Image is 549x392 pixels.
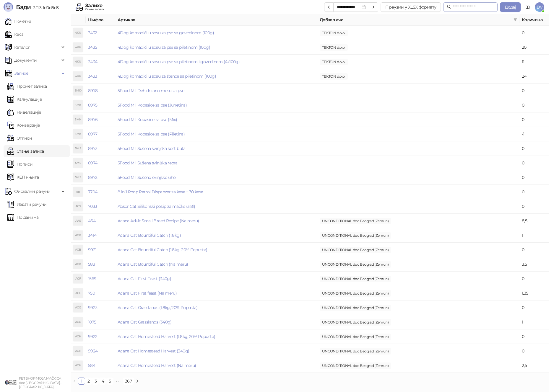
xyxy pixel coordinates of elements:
td: Acana Cat Homestead Harvest (1.8kg, 20% Popusta) [115,329,317,344]
div: 4KU [73,28,83,37]
a: Absor Cat Silikonski posip za mačke (3.8l) [118,204,195,209]
a: Каса [5,28,23,40]
a: 5Food Mil Kobasice za pse (Piletina) [118,131,185,137]
a: 583 [88,262,95,267]
small: PET SHOP MOJA MAČKICA doo [GEOGRAPHIC_DATA]-[GEOGRAPHIC_DATA] [19,376,61,389]
span: Добављачи [320,17,511,23]
a: Стање залиха [7,145,44,157]
div: ACH [73,332,83,341]
div: ACB [73,259,83,269]
a: Acana Cat Bountiful Catch (1.8kg) [118,233,181,238]
a: 9923 [88,305,97,310]
a: Документација [523,2,532,12]
span: UNCONDITIONAL doo Beograd (Zemun) [320,276,391,282]
a: 367 [123,378,134,384]
a: 4Dog komadići u sosu za štence sa piletinom (100g) [118,73,216,79]
span: filter [514,18,517,22]
td: 1 [519,228,549,243]
div: ACH [73,346,83,356]
div: 4KU [73,43,83,52]
a: 5Food Mil Sušeno svinjsko uho [118,175,176,180]
td: 5Food Mil Sušeno svinjsko uho [115,170,317,185]
div: Стање залиха [85,8,104,11]
span: UNCONDITIONAL doo Beograd (Zemun) [320,232,391,239]
span: filter [512,15,518,24]
a: Отписи [7,132,32,144]
span: UNCONDITIONAL doo Beograd (Zemun) [320,218,391,224]
a: 750 [88,290,95,296]
td: 1 [519,315,549,329]
a: 3414 [88,233,96,238]
div: 5MS [73,173,83,182]
th: Шифра [86,14,115,26]
a: 5 [107,378,113,384]
a: 5Food Mil Kobasice za pse (Mix) [118,117,177,122]
th: Добављачи [317,14,519,26]
td: 0 [519,141,549,156]
a: 8974 [88,160,97,166]
li: 3 [92,378,99,385]
li: 2 [85,378,92,385]
div: 5MS [73,144,83,153]
a: 8977 [88,131,97,137]
span: 3.11.3-fd0d8d3 [31,5,59,10]
td: 5Food Mil Kobasice za pse (Piletina) [115,127,317,141]
td: 4Dog komadići u sosu za pse sa piletinom (100g) [115,40,317,55]
img: 64x64-companyLogo-9f44b8df-f022-41eb-b7d6-300ad218de09.png [5,377,17,388]
div: 5MS [73,158,83,168]
div: 8I1 [73,187,83,197]
span: UNCONDITIONAL doo Beograd (Zemun) [320,290,391,297]
a: 5Food Mil Dehidrirano meso za pse [118,88,184,93]
a: Acana Cat Grasslands (340g) [118,319,172,325]
a: 5Food Mil Kobasice za pse (Junetina) [118,102,187,108]
a: 1 [78,378,85,384]
a: 8975 [88,102,97,108]
span: Фискални рачуни [14,185,50,197]
td: 5Food Mil Sušena svinjska rebra [115,156,317,170]
a: Acana Cat Homestead Harvest (340g) [118,348,189,354]
span: Документи [14,54,37,66]
td: 0 [519,344,549,358]
button: Преузми у XLSX формату [381,2,441,12]
div: ACB [73,231,83,240]
td: 5Food Mil Dehidrirano meso za pse [115,84,317,98]
td: 0 [519,26,549,40]
button: left [71,378,78,385]
td: 0 [519,170,549,185]
td: 8,5 [519,214,549,228]
span: UNCONDITIONAL doo Beograd (Zemun) [320,305,391,311]
li: Следећа страна [134,378,141,385]
td: 5Food Mil Kobasice za pse (Junetina) [115,98,317,112]
a: По данима [7,211,38,223]
td: 0 [519,272,549,286]
a: Acana Cat Grasslands (1.8kg, 20% Popusta) [118,305,198,310]
td: 4Dog komadići u sosu za štence sa piletinom (100g) [115,69,317,84]
span: UNCONDITIONAL doo Beograd (Zemun) [320,261,391,268]
a: 4Dog komadići u sosu za pse sa govedinom (100g) [118,30,214,35]
th: Артикал [115,14,317,26]
a: 3435 [88,45,97,50]
a: 8 in 1 Poop Patrol Dispanzer za kese + 30 kesa [118,189,203,195]
span: Додај [505,4,516,10]
a: Издати рачуни [7,198,47,210]
div: AAS [73,216,83,226]
a: 4Dog komadići u sosu za pse sa piletinom (100g) [118,45,210,50]
a: 9922 [88,334,97,339]
a: 1075 [88,319,96,325]
td: 0 [519,329,549,344]
span: Каталог [14,41,30,53]
span: Залихе [14,67,28,79]
td: Acana Cat First feast (Na meru) [115,286,317,300]
td: Acana Cat Bountiful Catch (1.8kg, 20% Popusta) [115,243,317,257]
span: TEKTON d.o.o. [320,73,348,80]
td: Acana Cat First Feast (340g) [115,272,317,286]
td: Acana Cat Bountiful Catch (Na meru) [115,257,317,272]
div: ACF [73,288,83,298]
td: 0 [519,84,549,98]
span: TEKTON d.o.o. [320,44,348,51]
div: ACH [73,361,83,370]
td: Acana Cat Bountiful Catch (1.8kg) [115,228,317,243]
div: 5MK [73,100,83,110]
a: Промет залиха [7,80,47,92]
